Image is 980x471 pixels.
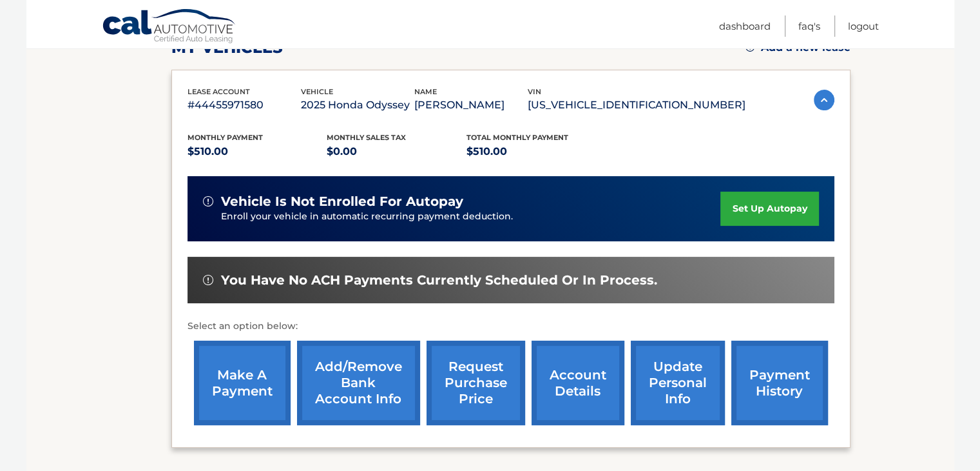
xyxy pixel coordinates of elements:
img: accordion-active.svg [814,90,834,110]
span: You have no ACH payments currently scheduled or in process. [221,272,657,288]
span: vehicle [301,87,333,96]
a: Logout [848,15,879,37]
a: Cal Automotive [102,8,237,46]
span: Total Monthly Payment [466,133,568,142]
p: Enroll your vehicle in automatic recurring payment deduction. [221,210,721,224]
p: $0.00 [327,143,466,161]
span: Monthly sales Tax [327,133,406,142]
a: update personal info [631,341,725,425]
p: $510.00 [187,143,327,161]
p: [PERSON_NAME] [414,96,528,114]
span: Monthly Payment [187,133,263,142]
span: lease account [187,87,250,96]
span: name [414,87,437,96]
img: alert-white.svg [203,196,213,206]
p: 2025 Honda Odyssey [301,96,414,114]
p: $510.00 [466,143,606,161]
img: alert-white.svg [203,275,213,285]
a: payment history [731,341,828,425]
span: vin [528,87,541,96]
a: Dashboard [719,15,771,37]
a: set up autopay [720,192,818,226]
a: account details [532,341,624,425]
a: make a payment [194,341,291,425]
a: FAQ's [798,15,820,37]
span: vehicle is not enrolled for autopay [221,194,463,210]
p: #44455971580 [187,96,301,114]
p: [US_VEHICLE_IDENTIFICATION_NUMBER] [528,96,745,114]
a: Add/Remove bank account info [297,341,420,425]
a: request purchase price [427,341,525,425]
p: Select an option below: [187,319,834,334]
